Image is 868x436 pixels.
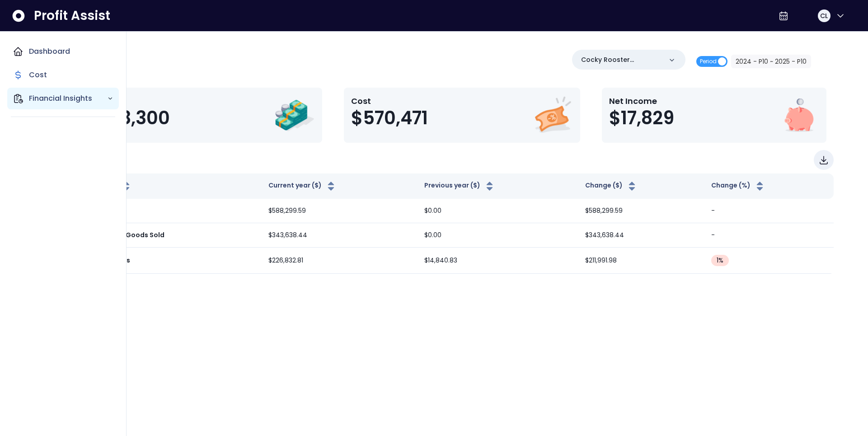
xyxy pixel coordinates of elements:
p: Cost [29,70,47,80]
p: Financial Insights [29,93,107,104]
button: Download [814,150,834,170]
span: $570,471 [351,107,428,129]
button: Previous year ($) [424,181,495,192]
p: Net Income [609,95,674,107]
p: Cocky Rooster Columbia [581,55,662,65]
td: $0.00 [417,223,578,248]
td: $588,299.59 [261,199,417,223]
p: Revenue [85,95,170,107]
span: $17,829 [609,107,674,129]
td: - [704,199,834,223]
img: Cost [532,95,573,136]
span: Profit Assist [34,8,110,24]
span: $588,300 [85,107,170,129]
img: Revenue [274,95,315,136]
img: Net Income [779,95,819,136]
span: CL [820,11,828,20]
td: $343,638.44 [261,223,417,248]
span: Period [700,56,717,67]
td: $14,840.83 [417,248,578,274]
td: $0.00 [417,199,578,223]
button: 2024 - P10 ~ 2025 - P10 [731,55,811,68]
td: $588,299.59 [578,199,704,223]
button: Current year ($) [268,181,337,192]
p: Cost [351,95,428,107]
span: 1 % [717,256,723,265]
td: $343,638.44 [578,223,704,248]
button: Change (%) [711,181,765,192]
td: $211,991.98 [578,248,704,274]
td: $226,832.81 [261,248,417,274]
p: Cost of Goods Sold [99,230,164,240]
button: Change ($) [585,181,638,192]
p: Dashboard [29,46,70,57]
td: - [704,223,834,248]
